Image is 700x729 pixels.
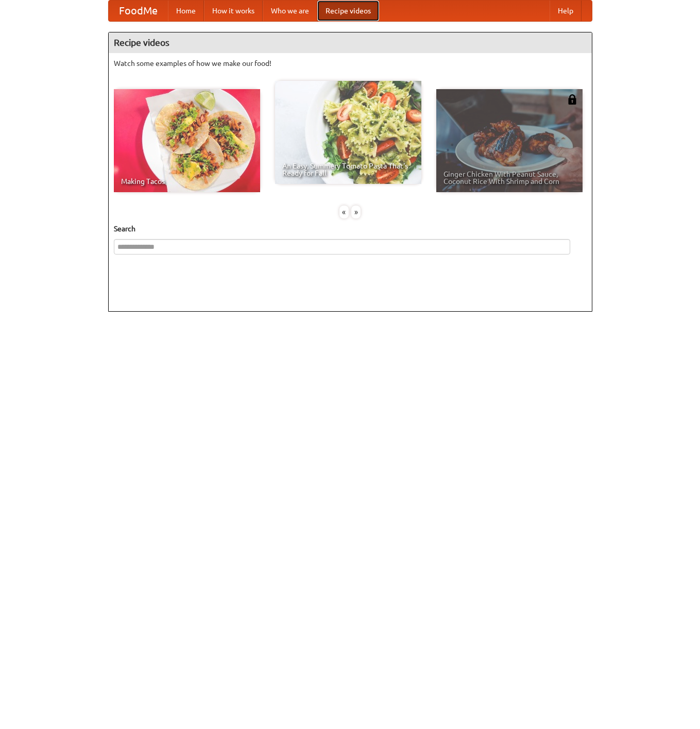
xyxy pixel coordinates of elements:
p: Watch some examples of how we make our food! [114,58,587,69]
a: Making Tacos [114,89,260,192]
a: Home [168,1,204,21]
a: An Easy, Summery Tomato Pasta That's Ready for Fall [275,81,421,184]
span: Making Tacos [121,178,253,185]
h5: Search [114,224,587,234]
div: « [339,206,349,218]
a: FoodMe [109,1,168,21]
h4: Recipe videos [109,32,592,53]
a: Recipe videos [317,1,379,21]
a: Who we are [263,1,317,21]
a: Help [550,1,582,21]
a: How it works [204,1,263,21]
span: An Easy, Summery Tomato Pasta That's Ready for Fall [282,162,414,177]
div: » [351,206,361,218]
img: 483408.png [567,94,577,105]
